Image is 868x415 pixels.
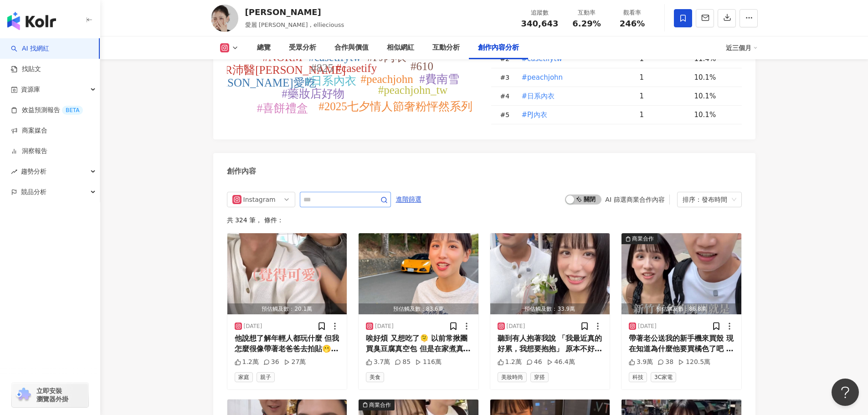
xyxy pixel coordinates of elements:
tspan: #PAIR沛醫[PERSON_NAME] [202,64,346,76]
img: post-image [359,233,478,314]
div: 他說想了解年輕人都玩什麼 但我怎麼很像帶著老爸爸去拍貼🫢 約會這麼碎碎唸還會有下次嗎XD [235,333,340,354]
div: 120.5萬 [678,358,710,367]
span: 進階篩選 [396,192,421,207]
img: chrome extension [15,388,32,402]
div: 受眾分析 [289,42,316,53]
div: 合作與價值 [334,42,369,53]
div: 10.1% [694,110,733,120]
span: rise [11,169,17,175]
tspan: #喜餅禮盒 [257,102,308,114]
div: 1 [640,72,687,82]
span: 6.29% [572,19,601,28]
a: 找貼文 [11,65,41,74]
div: [DATE] [507,323,525,330]
tspan: #casetify [335,62,377,74]
div: 3.9萬 [629,358,653,367]
div: # 5 [500,110,514,120]
a: 效益預測報告BETA [11,106,83,115]
span: 穿搭 [530,372,549,382]
div: 聽到有人抱著我說 「我最近真的好累，我想要抱抱」 原本不好意思用力的我馬上夾緊哈哈 第一次玩free hugs快閃 時間還沒到就有人在排隊了 大熱天真心跪謝大家來 感動哭 這次跟New Bala... [498,333,603,354]
img: post-image [490,233,610,314]
td: 10.1% [687,106,742,124]
img: logo [7,12,56,30]
tspan: #825 [311,62,334,74]
div: 近三個月 [726,41,758,55]
div: # 3 [500,72,514,82]
div: 1 [640,110,687,120]
div: 商業合作 [369,400,391,410]
div: [DATE] [638,323,657,330]
div: # 4 [500,91,514,101]
span: 美食 [366,372,384,382]
div: 相似網紅 [387,42,414,53]
div: 1 [640,91,687,101]
a: 商案媒合 [11,126,47,135]
div: 46 [526,358,542,367]
img: post-image [227,233,347,314]
span: #日系內衣 [522,91,555,101]
span: 競品分析 [21,182,46,202]
span: 資源庫 [21,79,40,100]
tspan: #peachjohn [360,73,413,85]
td: 10.1% [687,87,742,106]
a: 洞察報告 [11,147,47,156]
div: 38 [657,358,673,367]
button: 商業合作預估觸及數：86.8萬 [621,233,741,314]
span: 親子 [257,372,275,382]
div: 46.4萬 [547,358,575,367]
a: searchAI 找網紅 [11,44,49,53]
td: #日系內衣 [514,87,632,106]
div: 商業合作 [632,234,654,243]
tspan: #藥妝店好物 [282,87,344,100]
div: 預估觸及數：83.6萬 [359,303,478,315]
span: 科技 [629,372,647,382]
button: #日系內衣 [521,87,555,105]
span: 美妝時尚 [498,372,527,382]
tspan: #2025七夕情人節奢粉怦然系列 [318,100,473,113]
div: 互動率 [570,8,604,17]
span: 3C家電 [651,372,676,382]
button: #peachjohn [521,68,564,87]
div: 3.7萬 [366,358,390,367]
div: 創作內容分析 [478,42,519,53]
span: 立即安裝 瀏覽器外掛 [36,387,68,403]
div: 27萬 [284,358,306,367]
td: 10.1% [687,68,742,87]
div: [DATE] [375,323,394,330]
span: 家庭 [235,372,253,382]
div: 116萬 [415,358,442,367]
tspan: #peachjohn_tw [378,84,447,96]
div: 唉好煩 又想吃了🫠 以前常揪團買臭豆腐真空包 但是在家煮真的臭到不行 整個客廳要隔天才會消臭 想吃還是去現場排隊好了XD 也是一個我回新竹的理由🤤 炒菜我覺得都太油了 就還好 但臭豆腐跟鴨血真的... [366,333,471,354]
img: KOL Avatar [211,5,238,32]
img: post-image [621,233,741,314]
div: 總覽 [257,42,271,53]
div: 預估觸及數：86.8萬 [621,303,741,315]
span: #PJ內衣 [522,110,547,120]
button: #PJ內衣 [521,106,548,124]
div: Instagram [243,192,273,207]
tspan: #費南雪 [419,73,459,85]
a: chrome extension立即安裝 瀏覽器外掛 [12,383,88,407]
span: #peachjohn [522,72,563,82]
td: #PJ內衣 [514,106,632,124]
div: 36 [263,358,279,367]
div: 1.2萬 [498,358,522,367]
tspan: #日系內衣 [305,75,356,87]
div: 預估觸及數：33.9萬 [490,303,610,315]
span: 愛麗 [PERSON_NAME] , ellieciouss [245,21,344,28]
span: 趨勢分析 [21,161,46,182]
div: [DATE] [244,323,262,330]
div: 1.2萬 [235,358,259,367]
span: 340,643 [521,19,559,28]
span: 246% [620,19,645,28]
div: [PERSON_NAME] [245,6,344,18]
button: 進階篩選 [395,192,422,206]
div: 10.1% [694,72,733,82]
div: 預估觸及數：20.1萬 [227,303,347,315]
td: #peachjohn [514,68,632,87]
div: 帶著老公送我的新手機來買殼 現在知道為什麼他要買橘色了吧 寵妻要高調啊（真的超顯眼） 剛好 @casetify_taiwan 來巨城開新店 帶我的大橘來試穿它的新衣 大家趕快來看看新的臺灣系列 ... [629,333,734,354]
div: 創作內容 [227,166,256,176]
iframe: Help Scout Beacon - Open [832,379,859,406]
div: 排序：發布時間 [683,192,728,207]
div: 觀看率 [615,8,650,17]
